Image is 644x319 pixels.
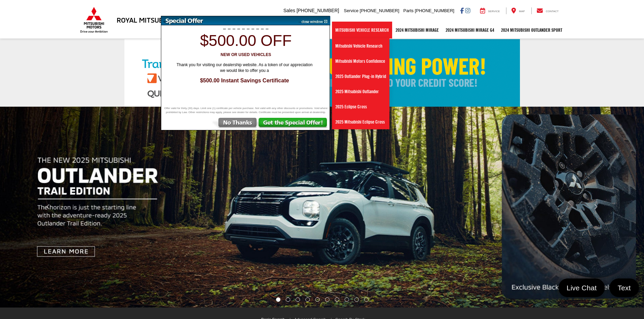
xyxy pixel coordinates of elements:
h3: New or Used Vehicles [165,53,327,57]
span: Text [614,283,634,292]
span: Service [344,8,358,13]
a: Contact [531,7,564,14]
button: Click to view next picture. [547,120,644,294]
a: Live Chat [558,278,605,297]
img: Get the Special Offer [258,118,330,130]
li: Go to slide number 8. [344,297,349,302]
li: Go to slide number 1. [276,297,280,302]
a: Service [475,7,505,14]
h3: Royal Mitsubishi [117,16,176,24]
span: Parts [403,8,413,13]
a: Mitsubishi Vehicle Research [332,22,392,38]
img: Mitsubishi [79,7,109,33]
li: Go to slide number 10. [364,297,368,302]
a: 2025 Mitsubishi Eclipse Cross [332,114,389,129]
li: Go to slide number 4. [306,297,310,302]
span: Live Chat [563,283,600,292]
span: [PHONE_NUMBER] [296,8,339,13]
a: 2025 Outlander Plug-in Hybrid [332,69,389,84]
h1: $500.00 off [165,32,327,49]
span: Offer valid for thirty (30) days. Limit one (1) certificate per vehicle purchase. Not valid with ... [163,106,329,114]
span: Service [488,10,500,13]
a: 2024 Mitsubishi Mirage [392,22,442,38]
a: 2024 Mitsubishi Outlander SPORT [498,22,566,38]
span: Thank you for visiting our dealership website. As a token of our appreciation we would like to of... [172,62,317,74]
li: Go to slide number 7. [335,297,339,302]
li: Go to slide number 2. [286,297,290,302]
span: Sales [283,8,295,13]
a: Instagram: Click to visit our Instagram page [465,8,470,13]
span: Contact [546,10,558,13]
a: 2025 Eclipse Cross [332,99,389,114]
a: Text [610,278,639,297]
span: Map [519,10,525,13]
span: $500.00 Instant Savings Certificate [168,77,320,85]
a: Facebook: Click to visit our Facebook page [460,8,464,13]
img: No Thanks, Continue to Website [211,118,258,130]
a: Map [506,7,530,14]
li: Go to slide number 3. [296,297,300,302]
a: Mitsubishi Vehicle Research [332,38,389,54]
img: close window [296,16,330,25]
li: Go to slide number 6. [325,297,329,302]
a: Mitsubishi Motors Confidence [332,54,389,69]
img: Check Your Buying Power [124,39,520,107]
span: [PHONE_NUMBER] [360,8,399,13]
li: Go to slide number 5. [315,297,320,302]
a: 2025 Mitsubishi Outlander [332,84,389,99]
span: [PHONE_NUMBER] [415,8,454,13]
img: Special Offer [161,16,296,25]
a: 2024 Mitsubishi Mirage G4 [442,22,498,38]
li: Go to slide number 9. [354,297,359,302]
